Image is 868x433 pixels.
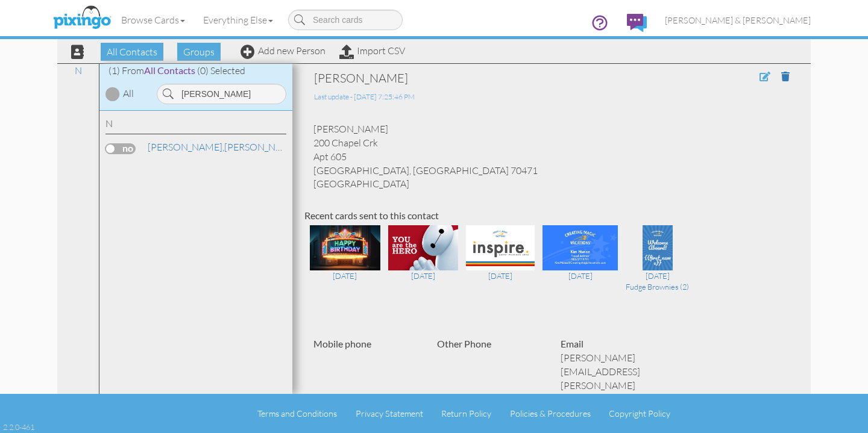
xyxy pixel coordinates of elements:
[542,241,618,282] a: [DATE]
[314,70,690,87] div: [PERSON_NAME]
[197,64,245,76] span: (0) Selected
[288,10,403,30] input: Search cards
[609,408,670,419] a: Copyright Policy
[50,3,114,33] img: pixingo logo
[626,270,689,281] div: [DATE]
[304,210,439,221] strong: Recent cards sent to this contact
[626,241,689,293] a: [DATE] Fudge Brownies (2)
[466,270,535,281] div: [DATE]
[627,14,647,32] img: comments.svg
[542,270,618,281] div: [DATE]
[388,270,459,281] div: [DATE]
[123,87,134,101] div: All
[310,241,380,282] a: [DATE]
[146,140,300,154] a: [PERSON_NAME]
[194,5,282,35] a: Everything Else
[310,225,380,270] img: 123650-1-1731526726729-e2836d81e39bc714-qa.jpg
[177,43,221,61] span: Groups
[441,408,491,419] a: Return Policy
[466,225,535,270] img: 105182-1-1697397238285-0d06fd6c416204b6-qa.jpg
[437,338,491,349] strong: Other Phone
[656,5,820,36] a: [PERSON_NAME] & [PERSON_NAME]
[388,225,459,270] img: 115920-1-1717100394906-4318b33eb9bc5223-qa.jpg
[3,422,34,432] div: 2.2.0-461
[257,408,337,419] a: Terms and Conditions
[241,45,325,57] a: Add new Person
[542,225,618,270] img: 103389-1-1694711691219-0f74805f7a243249-qa.jpg
[313,338,371,349] strong: Mobile phone
[144,64,195,76] span: All Contacts
[643,225,672,270] img: 102578-1-1694710622000-8533d89b8ed52d12-qa.jpg
[101,43,163,61] span: All Contacts
[99,64,292,78] div: (1) From
[69,63,88,78] a: N
[665,15,811,25] span: [PERSON_NAME] & [PERSON_NAME]
[466,241,535,282] a: [DATE]
[314,92,415,101] span: Last update - [DATE] 7:25:46 PM
[310,270,380,281] div: [DATE]
[561,338,583,349] strong: Email
[148,141,224,153] span: [PERSON_NAME],
[626,281,689,292] div: Fudge Brownies (2)
[304,122,799,191] div: [PERSON_NAME] 200 Chapel Crk Apt 605 [GEOGRAPHIC_DATA], [GEOGRAPHIC_DATA] 70471 [GEOGRAPHIC_DATA]
[356,408,423,419] a: Privacy Statement
[339,45,405,57] a: Import CSV
[105,117,286,134] div: N
[388,241,459,282] a: [DATE]
[561,351,666,406] p: [PERSON_NAME][EMAIL_ADDRESS][PERSON_NAME][DOMAIN_NAME]
[867,432,868,433] iframe: Chat
[510,408,591,419] a: Policies & Procedures
[112,5,194,35] a: Browse Cards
